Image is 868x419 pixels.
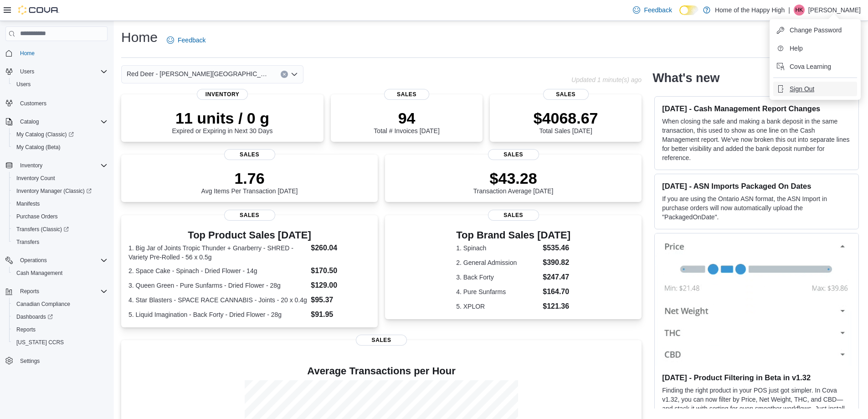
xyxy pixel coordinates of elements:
button: Settings [2,354,111,367]
button: Inventory [2,159,111,172]
span: Inventory [20,162,42,169]
button: Cash Management [9,267,111,279]
input: Dark Mode [679,5,699,15]
button: Users [16,66,38,77]
a: Transfers (Classic) [9,223,111,236]
span: Inventory Count [16,175,55,182]
p: 11 units / 0 g [172,109,273,127]
span: Sales [224,210,275,221]
button: My Catalog (Beta) [9,141,111,154]
a: Home [16,48,38,59]
p: Home of the Happy High [715,5,785,16]
dt: 2. Space Cake - Spinach - Dried Flower - 14g [128,266,307,275]
button: Home [2,47,111,60]
dt: 5. XPLOR [456,302,539,311]
span: Settings [16,355,108,367]
button: Users [2,65,111,78]
dt: 3. Queen Green - Pure Sunfarms - Dried Flower - 28g [128,281,307,290]
button: Catalog [2,115,111,128]
span: Transfers (Classic) [13,224,108,235]
span: Change Password [790,26,842,35]
div: Total # Invoices [DATE] [374,109,439,134]
span: My Catalog (Classic) [13,129,108,140]
span: Canadian Compliance [16,300,70,308]
button: Clear input [281,71,288,78]
span: Inventory Manager (Classic) [13,186,108,197]
span: Help [790,44,803,53]
a: Customers [16,98,50,109]
a: Dashboards [13,311,56,322]
button: Transfers [9,236,111,248]
div: Total Sales [DATE] [534,109,598,134]
dd: $91.95 [311,309,370,320]
dt: 3. Back Forty [456,273,539,282]
button: Operations [2,254,111,267]
a: Purchase Orders [13,211,62,222]
span: Cash Management [13,268,108,279]
div: Transaction Average [DATE] [473,169,554,195]
a: My Catalog (Classic) [13,129,77,140]
a: Feedback [629,1,675,19]
span: Transfers (Classic) [16,226,69,233]
span: Sales [224,149,275,160]
dt: 4. Pure Sunfarms [456,287,539,296]
span: Catalog [20,118,39,125]
div: Avg Items Per Transaction [DATE] [201,169,298,195]
button: Help [773,41,857,56]
span: Reports [16,286,108,297]
span: Catalog [16,116,108,127]
span: Cash Management [16,269,62,277]
span: Purchase Orders [16,213,58,220]
span: Users [16,81,31,88]
h1: Home [121,28,158,47]
a: Settings [16,356,43,367]
span: My Catalog (Classic) [16,131,74,138]
span: Dashboards [16,313,53,321]
h3: Top Product Sales [DATE] [128,230,370,241]
button: Manifests [9,197,111,210]
p: [PERSON_NAME] [808,5,861,16]
a: Inventory Count [13,173,59,184]
button: Reports [9,323,111,336]
span: Users [20,68,34,75]
span: Inventory [16,160,108,171]
span: Inventory Count [13,173,108,184]
span: Inventory [197,89,248,100]
span: Customers [20,100,46,107]
span: Canadian Compliance [13,299,108,310]
dd: $164.70 [543,286,570,297]
div: Expired or Expiring in Next 30 Days [172,109,273,134]
dd: $129.00 [311,280,370,291]
img: Cova [18,5,59,15]
button: Users [9,78,111,91]
span: Transfers [13,237,108,248]
span: Reports [13,324,108,335]
span: Reports [20,288,39,295]
h4: Average Transactions per Hour [128,366,634,377]
h3: Top Brand Sales [DATE] [456,230,570,241]
button: Customers [2,96,111,109]
a: Cash Management [13,268,66,279]
a: My Catalog (Beta) [13,142,64,153]
span: Sales [488,210,539,221]
span: Settings [20,357,40,365]
dd: $390.82 [543,257,570,268]
dd: $247.47 [543,272,570,283]
dt: 1. Spinach [456,243,539,253]
button: Reports [16,286,43,297]
span: Inventory Manager (Classic) [16,187,92,195]
a: Dashboards [9,310,111,323]
dd: $121.36 [543,301,570,312]
p: 1.76 [201,169,298,187]
a: Users [13,79,34,90]
a: Transfers (Classic) [13,224,72,235]
span: Sales [543,89,589,100]
h3: [DATE] - ASN Imports Packaged On Dates [662,181,851,191]
span: Sign Out [790,84,814,93]
dd: $260.04 [311,243,370,253]
span: Users [16,66,108,77]
span: Customers [16,97,108,109]
a: Inventory Manager (Classic) [9,185,111,197]
dt: 2. General Admission [456,258,539,267]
